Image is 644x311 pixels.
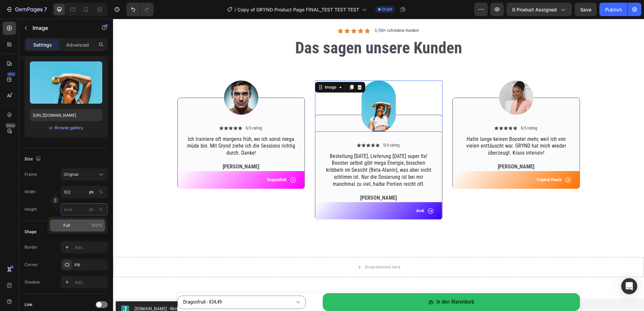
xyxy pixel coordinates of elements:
div: Corner [24,262,38,268]
button: Original [61,168,108,180]
input: https://example.com/image.jpg [30,109,102,121]
div: Open Intercom Messenger [621,278,637,294]
img: gempages_563269290749330194-604f2c21-e67a-4e29-ab66-20fa7249c1c8.jpg [111,62,145,96]
span: Original [64,171,78,177]
button: % [88,205,96,213]
div: In den Warenkorb [323,278,361,288]
span: 100% [91,222,102,228]
div: Shadow [24,279,40,285]
img: gempages_432750572815254551-72bb3b5b-89fc-410f-b575-ef698bf3b77d.png [386,62,420,96]
p: 7 [44,5,47,13]
div: % [99,189,103,195]
p: Advanced [66,41,89,48]
span: Hatte lange keinen Booster mehr, weil ich von vielen enttäuscht war. GRYND hat mich wieder überze... [353,117,453,138]
iframe: Design area [113,19,644,311]
span: Copy of GRYND Product Page FINAL_TEST TEST TEST [237,6,359,13]
p: Dragonfruit [154,158,173,164]
button: Save [575,3,597,16]
button: Judge.me - Reviews Text [3,282,86,299]
span: / [234,6,236,13]
span: or [49,124,53,132]
p: Tropical Punch [423,158,448,164]
p: 5/5 rating [132,107,149,112]
div: Link [24,302,33,308]
button: Publish [599,3,628,16]
div: Shape [24,229,37,235]
span: Ich trainiere oft morgens früh, wo ich sonst mega müde bin. Mit Grynd ziehe ich die Sessions rich... [74,117,182,138]
div: % [99,206,103,212]
p: Image [33,24,90,32]
label: Height [24,206,37,212]
button: Browse gallery [54,124,84,131]
p: 3,700+ zufriedene Kunden! [262,9,306,15]
span: Save [580,7,591,12]
button: 7 [3,3,50,16]
button: In den Warenkorb [210,274,467,292]
button: px [97,188,105,196]
button: px [97,205,105,213]
div: Browse gallery [55,125,83,131]
div: Add... [74,245,106,251]
button: % [88,188,96,196]
div: Undo/Redo [126,3,154,16]
h2: Das sagen unsere Kunden [64,18,467,40]
p: Settings [33,41,52,48]
p: 5/5 rating [270,124,286,129]
p: [PERSON_NAME] [348,145,458,152]
div: Image [210,65,225,71]
div: Add... [74,279,106,286]
div: px [89,206,94,212]
img: preview-image [30,61,102,104]
div: Border [24,244,38,250]
p: [PERSON_NAME] [73,145,183,152]
div: Drop element here [252,246,287,251]
p: Acai [303,189,311,195]
div: [DOMAIN_NAME] - Reviews Text [21,287,81,294]
span: Bestellung [DATE], Lieferung [DATE] super fix! Booster selbst gibt mega Energie, bisschen kribbel... [213,134,318,168]
div: Pill [74,262,106,268]
div: Beta [5,123,16,128]
img: gempages_563269290749330194-7a2f309d-493f-40d7-be72-466c43b35d60.jpg [249,62,283,113]
span: 0 product assigned [512,6,557,13]
div: Publish [605,6,622,13]
div: Size [24,155,42,164]
input: px% [61,203,108,215]
label: Width [24,189,36,195]
img: Judgeme.png [8,287,16,295]
label: Frame [24,171,37,177]
span: Full [63,222,70,228]
div: 450 [6,71,16,77]
span: Draft [382,6,392,12]
button: 0 product assigned [506,3,572,16]
p: [PERSON_NAME] [211,176,320,183]
div: px [89,189,94,195]
p: 5/5 rating [408,107,424,112]
input: px% [61,186,108,198]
